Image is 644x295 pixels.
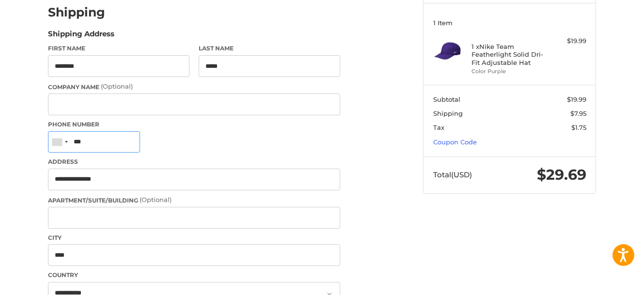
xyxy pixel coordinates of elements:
label: Phone Number [48,120,340,129]
span: $1.75 [571,124,586,131]
h2: Shipping [48,5,105,20]
small: (Optional) [101,82,133,90]
iframe: Google Customer Reviews [564,269,644,295]
a: Coupon Code [433,138,477,146]
div: $19.99 [548,36,586,46]
span: Total (USD) [433,170,472,179]
h3: 1 Item [433,19,586,27]
legend: Shipping Address [48,29,114,44]
label: Company Name [48,82,340,92]
h4: 1 x Nike Team Featherlight Solid Dri-Fit Adjustable Hat [471,43,546,66]
span: $7.95 [570,109,586,117]
label: Country [48,271,340,279]
label: First Name [48,44,189,53]
span: Subtotal [433,95,460,103]
label: City [48,233,340,242]
label: Address [48,157,340,166]
span: $19.99 [567,95,586,103]
span: Shipping [433,109,463,117]
li: Color Purple [471,67,546,76]
label: Apartment/Suite/Building [48,195,340,205]
span: Tax [433,124,444,131]
span: $29.69 [537,166,586,184]
small: (Optional) [140,196,172,203]
label: Last Name [199,44,340,53]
